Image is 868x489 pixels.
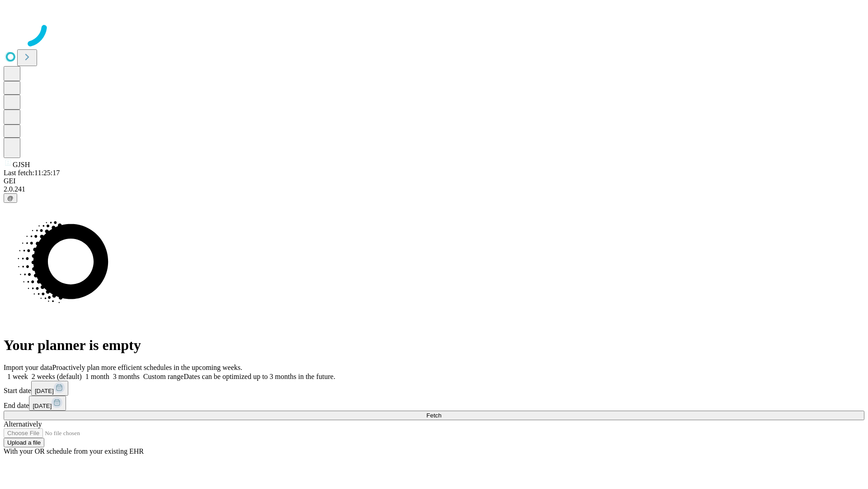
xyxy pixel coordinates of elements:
[85,373,109,380] span: 1 month
[4,411,864,420] button: Fetch
[35,388,54,394] span: [DATE]
[31,381,68,396] button: [DATE]
[426,412,441,419] span: Fetch
[32,373,82,380] span: 2 weeks (default)
[184,373,335,380] span: Dates can be optimized up to 3 months in the future.
[4,193,17,203] button: @
[4,337,864,354] h1: Your planner is empty
[4,185,864,193] div: 2.0.241
[7,373,28,380] span: 1 week
[13,161,30,168] span: GJSH
[29,396,66,411] button: [DATE]
[7,195,14,201] span: @
[4,364,52,371] span: Import your data
[4,420,42,428] span: Alternatively
[4,396,864,411] div: End date
[113,373,140,380] span: 3 months
[4,447,144,455] span: With your OR schedule from your existing EHR
[4,177,864,185] div: GEI
[143,373,184,380] span: Custom range
[52,364,242,371] span: Proactively plan more efficient schedules in the upcoming weeks.
[4,381,864,396] div: Start date
[33,403,52,409] span: [DATE]
[4,438,44,447] button: Upload a file
[4,169,60,177] span: Last fetch: 11:25:17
